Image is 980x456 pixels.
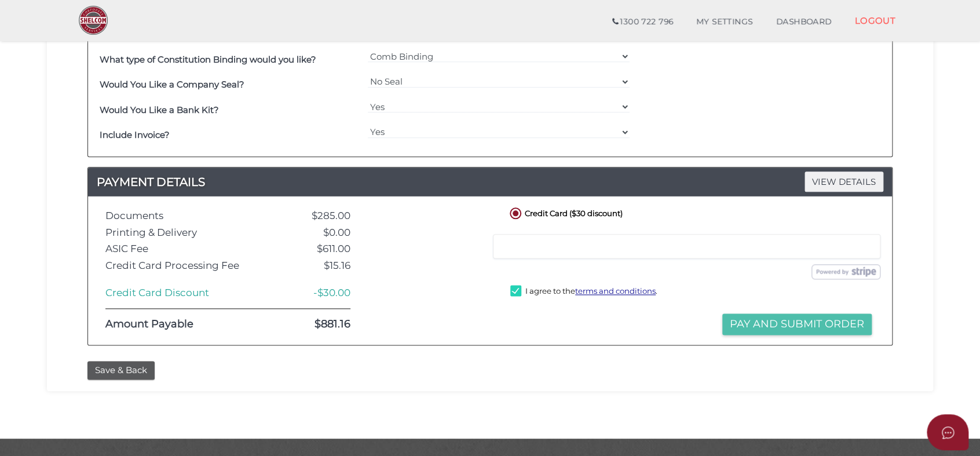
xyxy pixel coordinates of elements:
[500,241,873,251] iframe: Secure card payment input frame
[266,227,359,238] div: $0.00
[266,210,359,221] div: $285.00
[97,210,266,221] div: Documents
[97,319,266,330] div: Amount Payable
[97,260,266,271] div: Credit Card Processing Fee
[100,104,219,115] b: Would You Like a Bank Kit?
[100,129,170,140] b: Include Invoice?
[722,313,872,335] button: Pay and Submit Order
[805,172,883,192] span: VIEW DETAILS
[266,243,359,254] div: $611.00
[97,243,266,254] div: ASIC Fee
[97,227,266,238] div: Printing & Delivery
[685,10,765,34] a: MY SETTINGS
[510,285,657,300] label: I agree to the .
[811,264,880,279] img: stripe.png
[507,205,623,220] label: Credit Card ($30 discount)
[266,287,359,298] div: -$30.00
[575,286,656,296] a: terms and conditions
[88,173,892,191] h4: PAYMENT DETAILS
[601,10,685,34] a: 1300 722 796
[100,79,244,90] b: Would You Like a Company Seal?
[87,361,155,380] button: Save & Back
[88,173,892,191] a: PAYMENT DETAILSVIEW DETAILS
[843,9,907,32] a: LOGOUT
[266,260,359,271] div: $15.16
[927,414,968,450] button: Open asap
[765,10,843,34] a: DASHBOARD
[100,54,316,65] b: What type of Constitution Binding would you like?
[97,287,266,298] div: Credit Card Discount
[266,319,359,330] div: $881.16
